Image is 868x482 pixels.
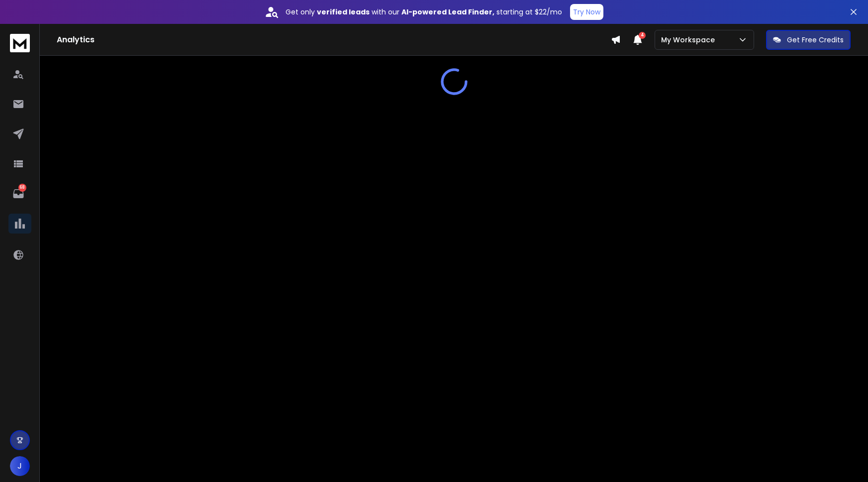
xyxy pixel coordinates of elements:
[10,456,30,476] button: J
[639,32,646,39] span: 4
[10,34,30,52] img: logo
[317,7,370,17] strong: verified leads
[8,184,28,204] a: 68
[570,4,603,20] button: Try Now
[286,7,562,17] p: Get only with our starting at $22/mo
[401,7,494,17] strong: AI-powered Lead Finder,
[57,34,611,46] h1: Analytics
[661,35,719,45] p: My Workspace
[18,184,26,192] p: 68
[766,30,851,50] button: Get Free Credits
[787,35,844,45] p: Get Free Credits
[573,7,600,17] p: Try Now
